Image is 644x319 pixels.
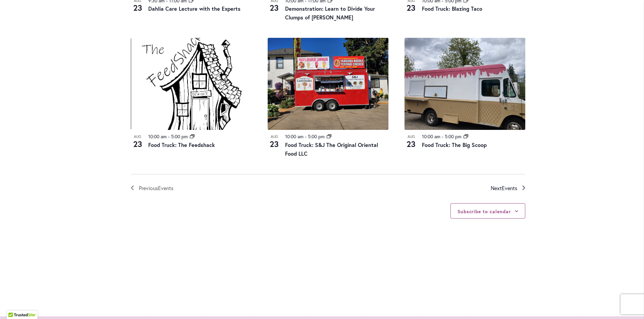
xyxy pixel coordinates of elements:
[168,133,170,140] span: -
[139,184,173,192] span: Previous
[148,5,240,12] a: Dahlia Care Lecture with the Experts
[171,133,188,140] time: 5:00 pm
[422,5,482,12] a: Food Truck: Blazing Taco
[268,138,281,150] span: 23
[442,133,443,140] span: -
[308,133,325,140] time: 5:00 pm
[5,295,24,314] iframe: Launch Accessibility Center
[491,184,517,192] span: Next
[445,133,462,140] time: 5:00 pm
[131,134,144,140] span: Aug
[268,38,388,130] img: Food Cart – S&J “The Original Oriental Food”
[285,5,375,21] a: Demonstration: Learn to Divide Your Clumps of [PERSON_NAME]
[422,133,440,140] time: 10:00 am
[502,184,517,191] span: Events
[131,138,144,150] span: 23
[458,208,511,215] button: Subscribe to calendar
[491,184,525,192] a: Next Events
[268,134,281,140] span: Aug
[405,2,418,13] span: 23
[405,38,525,130] img: Food Truck: The Big Scoop
[131,2,144,13] span: 23
[158,184,173,191] span: Events
[131,38,252,130] img: The Feedshack
[268,2,281,13] span: 23
[131,184,173,192] a: Previous Events
[405,138,418,150] span: 23
[285,133,304,140] time: 10:00 am
[148,141,215,148] a: Food Truck: The Feedshack
[305,133,307,140] span: -
[285,141,378,157] a: Food Truck: S&J The Original Oriental Food LLC
[422,141,487,148] a: Food Truck: The Big Scoop
[148,133,167,140] time: 10:00 am
[405,134,418,140] span: Aug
